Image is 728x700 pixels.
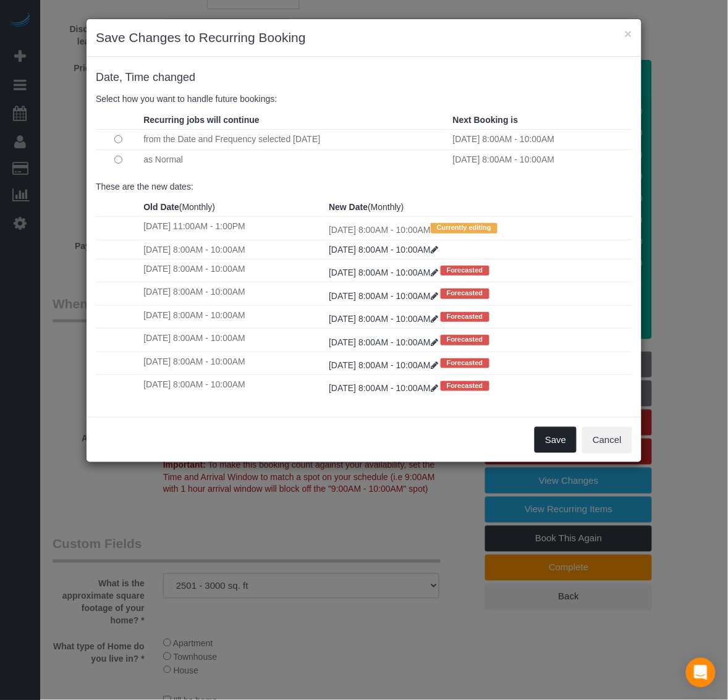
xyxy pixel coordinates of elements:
[96,71,150,83] span: Date, Time
[441,312,489,322] span: Forecasted
[96,72,632,84] h4: changed
[625,27,632,40] button: ×
[143,202,179,212] strong: Old Date
[140,217,326,240] td: [DATE] 11:00AM - 1:00PM
[329,383,441,393] a: [DATE] 8:00AM - 10:00AM
[96,28,632,47] h3: Save Changes to Recurring Booking
[329,268,441,277] a: [DATE] 8:00AM - 10:00AM
[140,282,326,305] td: [DATE] 8:00AM - 10:00AM
[140,352,326,374] td: [DATE] 8:00AM - 10:00AM
[140,150,449,169] td: as Normal
[140,198,326,217] th: (Monthly)
[96,93,632,105] p: Select how you want to handle future bookings:
[441,266,489,276] span: Forecasted
[140,305,326,328] td: [DATE] 8:00AM - 10:00AM
[326,198,632,217] th: (Monthly)
[140,259,326,282] td: [DATE] 8:00AM - 10:00AM
[329,202,368,212] strong: New Date
[140,374,326,397] td: [DATE] 8:00AM - 10:00AM
[535,427,577,453] button: Save
[329,291,441,301] a: [DATE] 8:00AM - 10:00AM
[329,314,441,324] a: [DATE] 8:00AM - 10:00AM
[329,337,441,347] a: [DATE] 8:00AM - 10:00AM
[450,150,632,169] td: [DATE] 8:00AM - 10:00AM
[441,358,489,368] span: Forecasted
[143,115,259,125] strong: Recurring jobs will continue
[441,381,489,391] span: Forecasted
[431,223,497,233] span: Currently editing
[450,129,632,150] td: [DATE] 8:00AM - 10:00AM
[326,217,632,240] td: [DATE] 8:00AM - 10:00AM
[329,360,441,370] a: [DATE] 8:00AM - 10:00AM
[686,658,716,688] div: Open Intercom Messenger
[582,427,632,453] button: Cancel
[441,289,489,298] span: Forecasted
[441,335,489,345] span: Forecasted
[140,129,449,150] td: from the Date and Frequency selected [DATE]
[329,245,438,255] a: [DATE] 8:00AM - 10:00AM
[96,180,632,193] p: These are the new dates:
[140,329,326,352] td: [DATE] 8:00AM - 10:00AM
[453,115,518,125] strong: Next Booking is
[140,240,326,259] td: [DATE] 8:00AM - 10:00AM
